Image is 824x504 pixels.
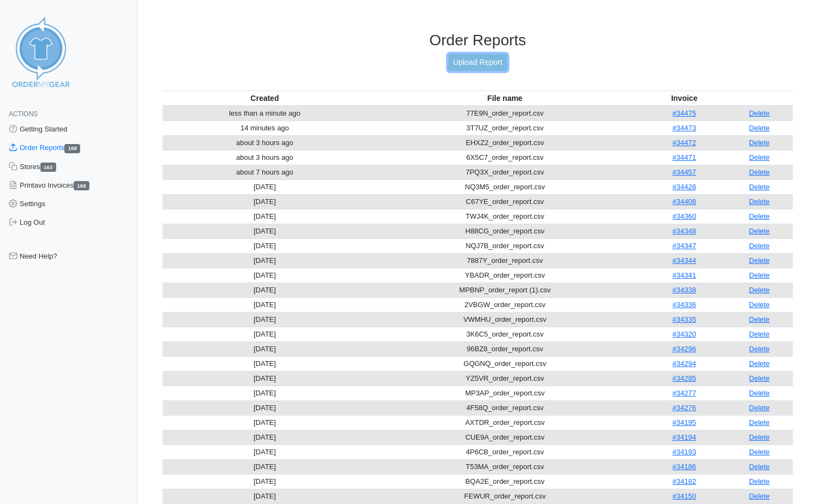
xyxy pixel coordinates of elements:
[672,227,696,235] a: #34348
[367,297,643,312] td: 2VBGW_order_report.csv
[367,474,643,489] td: BQA2E_order_report.csv
[672,404,696,412] a: #34276
[367,312,643,327] td: VWMHU_order_report.csv
[367,165,643,179] td: 7PQ3X_order_report.csv
[672,492,696,500] a: #34150
[672,359,696,368] a: #34294
[672,183,696,191] a: #34428
[672,477,696,485] a: #34182
[672,433,696,441] a: #34194
[367,209,643,224] td: TWJ4K_order_report.csv
[163,121,367,135] td: 14 minutes ago
[749,242,770,250] a: Delete
[672,168,696,176] a: #34457
[448,54,507,71] a: Upload Report
[749,374,770,382] a: Delete
[367,400,643,415] td: 4F58Q_order_report.csv
[672,315,696,323] a: #34335
[163,31,793,50] h3: Order Reports
[749,153,770,161] a: Delete
[672,463,696,471] a: #34186
[163,386,367,400] td: [DATE]
[163,459,367,474] td: [DATE]
[163,283,367,297] td: [DATE]
[163,150,367,165] td: about 3 hours ago
[749,227,770,235] a: Delete
[672,124,696,132] a: #34473
[367,106,643,121] td: 77E9N_order_report.csv
[367,179,643,194] td: NQ3M5_order_report.csv
[163,268,367,283] td: [DATE]
[163,445,367,459] td: [DATE]
[749,109,770,117] a: Delete
[672,448,696,456] a: #34193
[672,242,696,250] a: #34347
[749,359,770,368] a: Delete
[163,106,367,121] td: less than a minute ago
[163,430,367,445] td: [DATE]
[163,327,367,341] td: [DATE]
[672,345,696,353] a: #34296
[749,183,770,191] a: Delete
[672,139,696,147] a: #34472
[672,109,696,117] a: #34475
[163,179,367,194] td: [DATE]
[163,135,367,150] td: about 3 hours ago
[749,197,770,206] a: Delete
[672,389,696,397] a: #34277
[643,91,726,106] th: Invoice
[749,492,770,500] a: Delete
[367,135,643,150] td: EHXZ2_order_report.csv
[749,345,770,353] a: Delete
[163,91,367,106] th: Created
[672,374,696,382] a: #34285
[367,121,643,135] td: 3T7UZ_order_report.csv
[367,268,643,283] td: YBADR_order_report.csv
[367,150,643,165] td: 6X5C7_order_report.csv
[749,315,770,323] a: Delete
[749,286,770,294] a: Delete
[749,463,770,471] a: Delete
[367,356,643,371] td: GQGNQ_order_report.csv
[367,341,643,356] td: 96BZ8_order_report.csv
[749,448,770,456] a: Delete
[9,110,38,118] span: Actions
[672,153,696,161] a: #34471
[163,371,367,386] td: [DATE]
[749,139,770,147] a: Delete
[163,238,367,253] td: [DATE]
[367,224,643,238] td: H88CG_order_report.csv
[163,194,367,209] td: [DATE]
[74,181,89,190] span: 168
[163,474,367,489] td: [DATE]
[163,253,367,268] td: [DATE]
[672,256,696,265] a: #34344
[749,124,770,132] a: Delete
[367,327,643,341] td: 3K6C5_order_report.csv
[749,168,770,176] a: Delete
[749,418,770,427] a: Delete
[672,286,696,294] a: #34338
[749,256,770,265] a: Delete
[367,238,643,253] td: NQJ7B_order_report.csv
[40,163,56,172] span: 163
[163,415,367,430] td: [DATE]
[367,253,643,268] td: 7887Y_order_report.csv
[749,212,770,220] a: Delete
[367,445,643,459] td: 4P6CB_order_report.csv
[163,356,367,371] td: [DATE]
[672,301,696,309] a: #34336
[749,477,770,485] a: Delete
[163,165,367,179] td: about 7 hours ago
[672,330,696,338] a: #34320
[367,194,643,209] td: C67YE_order_report.csv
[672,418,696,427] a: #34195
[749,271,770,279] a: Delete
[672,197,696,206] a: #34408
[163,224,367,238] td: [DATE]
[367,459,643,474] td: T53MA_order_report.csv
[367,430,643,445] td: CUE9A_order_report.csv
[672,212,696,220] a: #34360
[367,415,643,430] td: AXTDR_order_report.csv
[749,330,770,338] a: Delete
